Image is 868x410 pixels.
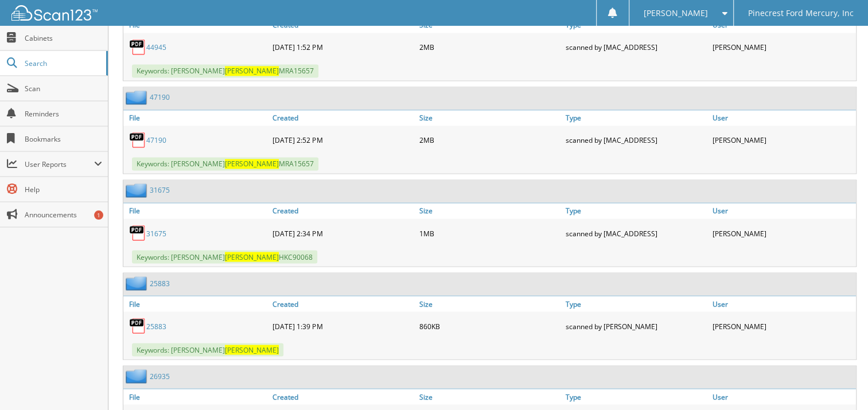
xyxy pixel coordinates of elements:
[563,389,709,404] a: Type
[270,110,416,126] a: Created
[417,203,563,218] a: Size
[225,66,279,76] span: [PERSON_NAME]
[417,128,563,151] div: 2MB
[132,157,318,170] span: Keywords: [PERSON_NAME] MRA15657
[748,10,854,17] span: Pinecrest Ford Mercury, Inc
[270,128,416,151] div: [DATE] 2:52 PM
[710,36,856,58] div: [PERSON_NAME]
[129,224,146,241] img: PDF.png
[710,296,856,311] a: User
[146,135,166,145] a: 47190
[417,296,563,311] a: Size
[270,389,416,404] a: Created
[270,203,416,218] a: Created
[94,210,103,220] div: 1
[129,131,146,149] img: PDF.png
[644,10,708,17] span: [PERSON_NAME]
[25,159,94,169] span: User Reports
[150,371,170,381] a: 26935
[225,159,279,169] span: [PERSON_NAME]
[417,110,563,126] a: Size
[417,389,563,404] a: Size
[123,389,270,404] a: File
[146,42,166,52] a: 44945
[123,110,270,126] a: File
[563,296,709,311] a: Type
[25,185,102,194] span: Help
[710,128,856,151] div: [PERSON_NAME]
[225,252,279,261] span: [PERSON_NAME]
[270,314,416,337] div: [DATE] 1:39 PM
[563,221,709,244] div: scanned by [MAC_ADDRESS]
[25,58,100,68] span: Search
[132,250,317,263] span: Keywords: [PERSON_NAME] HKC90068
[417,314,563,337] div: 860KB
[123,203,270,218] a: File
[225,345,279,354] span: [PERSON_NAME]
[563,36,709,58] div: scanned by [MAC_ADDRESS]
[146,321,166,331] a: 25883
[132,343,283,356] span: Keywords: [PERSON_NAME]
[25,109,102,119] span: Reminders
[150,278,170,288] a: 25883
[710,203,856,218] a: User
[11,5,98,21] img: scan123-logo-white.svg
[417,221,563,244] div: 1MB
[270,221,416,244] div: [DATE] 2:34 PM
[126,276,150,290] img: folder2.png
[563,110,709,126] a: Type
[710,110,856,126] a: User
[150,92,170,102] a: 47190
[126,369,150,383] img: folder2.png
[270,296,416,311] a: Created
[25,134,102,144] span: Bookmarks
[270,36,416,58] div: [DATE] 1:52 PM
[710,221,856,244] div: [PERSON_NAME]
[563,314,709,337] div: scanned by [PERSON_NAME]
[126,90,150,104] img: folder2.png
[710,314,856,337] div: [PERSON_NAME]
[417,36,563,58] div: 2MB
[25,33,102,43] span: Cabinets
[563,203,709,218] a: Type
[25,210,102,220] span: Announcements
[129,38,146,56] img: PDF.png
[563,128,709,151] div: scanned by [MAC_ADDRESS]
[710,389,856,404] a: User
[25,84,102,93] span: Scan
[126,183,150,197] img: folder2.png
[146,228,166,238] a: 31675
[150,185,170,195] a: 31675
[123,296,270,311] a: File
[132,64,318,77] span: Keywords: [PERSON_NAME] MRA15657
[129,317,146,334] img: PDF.png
